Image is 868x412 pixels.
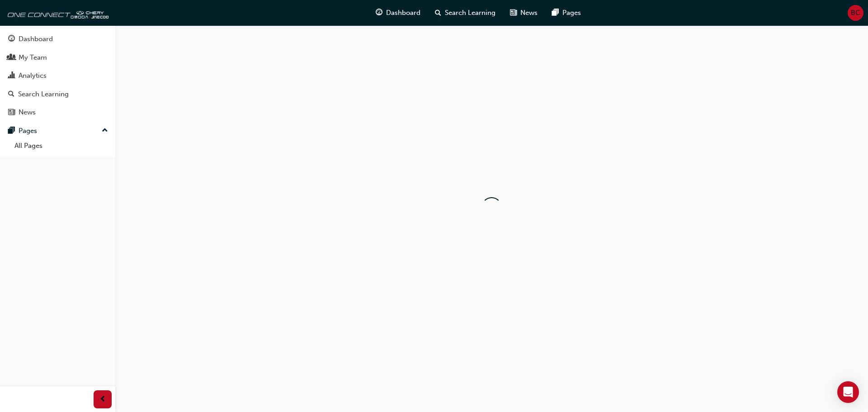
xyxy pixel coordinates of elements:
span: News [520,8,538,18]
span: Pages [562,8,581,18]
div: Analytics [19,71,47,81]
span: search-icon [435,7,441,19]
a: guage-iconDashboard [368,4,428,22]
span: guage-icon [8,35,15,43]
button: BC [848,5,863,21]
a: My Team [4,49,112,66]
span: news-icon [510,7,517,19]
span: news-icon [8,109,15,117]
a: pages-iconPages [545,4,588,22]
span: BC [851,8,860,18]
div: Search Learning [18,89,69,99]
span: guage-icon [376,7,382,19]
a: Analytics [4,67,112,84]
a: news-iconNews [503,4,545,22]
div: Open Intercom Messenger [837,381,859,403]
button: DashboardMy TeamAnalyticsSearch LearningNews [4,29,112,123]
button: Pages [4,123,112,139]
div: Pages [19,126,37,136]
a: Dashboard [4,31,112,47]
span: search-icon [8,90,14,99]
span: up-icon [102,125,108,137]
div: My Team [19,52,47,63]
a: News [4,104,112,121]
span: pages-icon [8,127,15,135]
a: All Pages [11,139,112,153]
span: Search Learning [445,8,495,18]
span: prev-icon [99,394,106,405]
div: Dashboard [19,34,53,44]
a: Search Learning [4,86,112,103]
span: people-icon [8,54,15,62]
a: search-iconSearch Learning [428,4,503,22]
div: News [19,107,36,118]
img: oneconnect [5,4,108,22]
span: Dashboard [386,8,420,18]
span: pages-icon [552,7,559,19]
span: chart-icon [8,72,15,80]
